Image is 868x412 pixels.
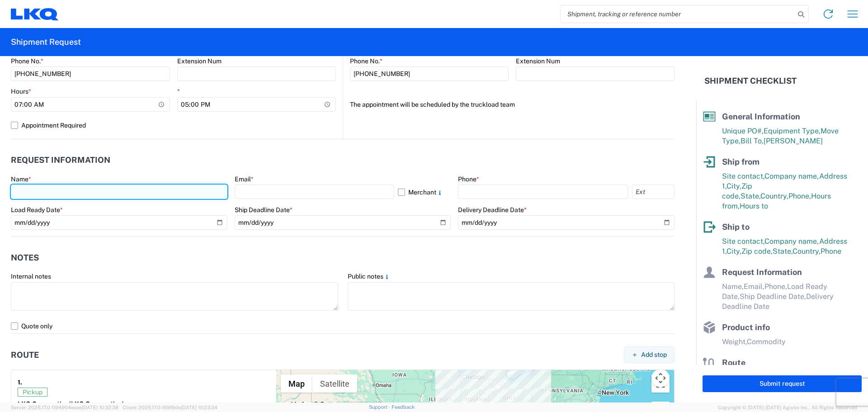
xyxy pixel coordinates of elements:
[722,172,764,180] span: Site contact,
[718,403,857,412] span: Copyright © [DATE]-[DATE] Agistix Inc., All Rights Reserved
[726,247,741,256] span: City,
[764,237,819,246] span: Company name,
[722,127,764,135] span: Unique PO#,
[764,127,821,135] span: Equipment Type,
[760,192,788,200] span: Country,
[793,247,821,256] span: Country,
[632,185,675,199] input: Ext
[722,267,802,277] span: Request Information
[740,202,768,210] span: Hours to
[281,374,312,393] button: Show street map
[704,76,797,86] h2: Shipment Checklist
[69,400,124,407] span: (LKQ Corporation)
[123,405,217,410] span: Client: 2025.17.0-159f9de
[561,5,795,23] input: Shipment, tracking or reference number
[11,57,43,65] label: Phone No.
[516,57,560,65] label: Extension Num
[398,185,451,199] label: Merchant
[764,282,787,291] span: Phone,
[764,172,819,180] span: Company name,
[722,337,747,346] span: Weight,
[11,319,675,333] label: Quote only
[11,175,31,183] label: Name
[350,57,382,65] label: Phone No.
[740,292,806,301] span: Ship Deadline Date,
[11,118,336,133] label: Appointment Required
[18,400,124,407] strong: LKQ Corporation
[348,272,391,280] label: Public notes
[722,237,764,246] span: Site contact,
[458,175,479,183] label: Phone
[788,192,811,200] span: Phone,
[722,222,750,232] span: Ship to
[744,282,764,291] span: Email,
[773,247,793,256] span: State,
[703,375,862,392] button: Submit request
[18,388,47,397] span: Pickup
[350,97,515,112] label: The appointment will be scheduled by the truckload team
[821,247,841,256] span: Phone
[235,206,292,214] label: Ship Deadline Date
[722,322,770,332] span: Product info
[181,405,217,410] span: [DATE] 10:23:34
[11,272,51,280] label: Internal notes
[11,350,39,360] h2: Route
[458,206,527,214] label: Delivery Deadline Date
[651,369,670,387] button: Map camera controls
[11,253,39,262] h2: Notes
[392,404,415,410] a: Feedback
[741,247,773,256] span: Zip code,
[11,37,81,47] h2: Shipment Request
[741,192,760,200] span: State,
[312,374,357,393] button: Show satellite imagery
[726,182,741,190] span: City,
[235,175,254,183] label: Email
[722,358,745,367] span: Route
[741,137,764,145] span: Bill To,
[82,405,118,410] span: [DATE] 10:32:38
[369,404,392,410] a: Support
[722,282,744,291] span: Name,
[641,350,667,359] span: Add stop
[722,112,800,121] span: General Information
[764,137,823,145] span: [PERSON_NAME]
[747,337,786,346] span: Commodity
[11,206,63,214] label: Load Ready Date
[11,87,31,95] label: Hours
[624,346,675,363] button: Add stop
[11,156,110,165] h2: Request Information
[11,405,118,410] span: Server: 2025.17.0-1194904eeae
[722,157,759,166] span: Ship from
[177,57,222,65] label: Extension Num
[18,376,22,388] strong: 1.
